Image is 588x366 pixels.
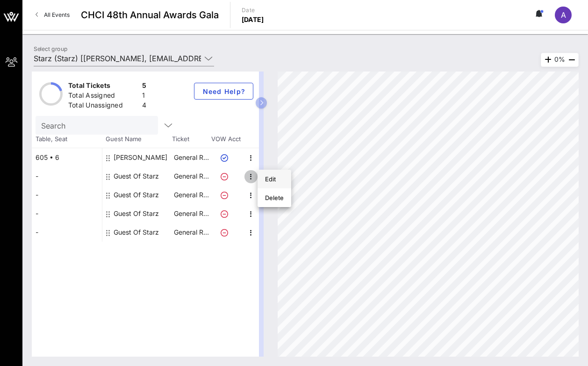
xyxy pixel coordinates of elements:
p: General R… [172,223,210,242]
div: 0% [541,53,579,67]
div: Guest Of Starz [114,167,159,186]
div: 4 [142,100,146,112]
div: Total Assigned [68,91,138,102]
p: General R… [172,148,210,167]
span: Need Help? [202,87,245,95]
p: General R… [172,204,210,223]
p: [DATE] [242,15,264,24]
span: Ticket [172,135,209,144]
div: Total Unassigned [68,100,138,112]
span: Guest Name [102,135,172,144]
div: 1 [142,91,146,102]
span: Table, Seat [32,135,102,144]
div: AJ Malicdem [114,148,167,167]
div: Total Tickets [68,81,138,93]
label: Select group [34,45,67,52]
span: VOW Acct [209,135,242,144]
p: General R… [172,186,210,204]
div: - [32,186,102,204]
div: Guest Of Starz [114,223,159,242]
div: Guest Of Starz [114,204,159,223]
p: Date [242,6,264,15]
button: Need Help? [194,83,253,100]
div: Delete [265,194,284,201]
span: All Events [44,11,70,18]
span: CHCI 48th Annual Awards Gala [81,8,219,22]
div: 605 • 6 [32,148,102,167]
a: All Events [30,7,75,22]
div: - [32,204,102,223]
div: Edit [265,175,284,183]
p: General R… [172,167,210,186]
div: - [32,167,102,186]
span: A [561,10,566,20]
div: - [32,223,102,242]
div: Guest Of Starz [114,186,159,204]
div: A [555,7,572,23]
div: 5 [142,81,146,93]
